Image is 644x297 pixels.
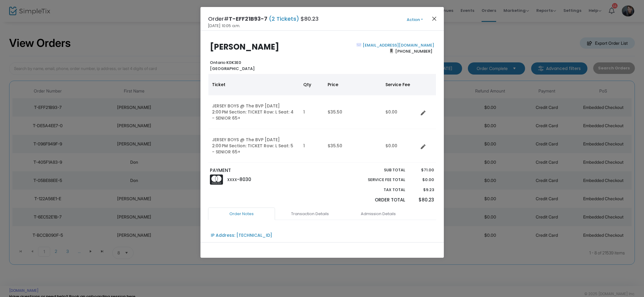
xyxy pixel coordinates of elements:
[354,167,406,173] p: Sub total
[300,129,324,163] td: 1
[211,232,272,239] div: IP Address: [TECHNICAL_ID]
[300,74,324,95] th: Qty
[411,197,434,204] p: $80.23
[354,197,406,204] p: Order Total
[208,15,319,23] h4: Order# $80.23
[208,74,436,163] div: Data table
[229,15,267,23] span: T-EFF21B93-7
[208,74,300,95] th: Ticket
[345,208,412,220] a: Admission Details
[210,167,319,174] p: PAYMENT
[300,95,324,129] td: 1
[397,16,433,23] button: Action
[210,41,279,52] b: [PERSON_NAME]
[237,176,251,183] span: -8030
[411,167,434,173] p: $71.00
[411,187,434,193] p: $9.23
[430,15,438,23] button: Close
[208,129,300,163] td: JERSEY BOYS @ The BVP [DATE] 2:00 PM Section: TICKET Row: L Seat: 5 - SENIOR 65+
[324,74,382,95] th: Price
[267,15,301,23] span: (2 Tickets)
[208,95,300,129] td: JERSEY BOYS @ The BVP [DATE] 2:00 PM Section: TICKET Row: L Seat: 4 - SENIOR 65+
[361,42,434,48] a: [EMAIL_ADDRESS][DOMAIN_NAME]
[208,208,275,220] a: Order Notes
[324,129,382,163] td: $35.50
[382,95,418,129] td: $0.00
[210,60,255,72] b: Ontario K0K3E0 [GEOGRAPHIC_DATA]
[411,177,434,183] p: $0.00
[354,177,406,183] p: Service Fee Total
[277,208,343,220] a: Transaction Details
[354,187,406,193] p: Tax Total
[208,23,240,29] span: [DATE] 10:05 a.m.
[227,177,237,182] span: XXXX
[382,129,418,163] td: $0.00
[393,46,434,56] span: [PHONE_NUMBER]
[382,74,418,95] th: Service Fee
[324,95,382,129] td: $35.50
